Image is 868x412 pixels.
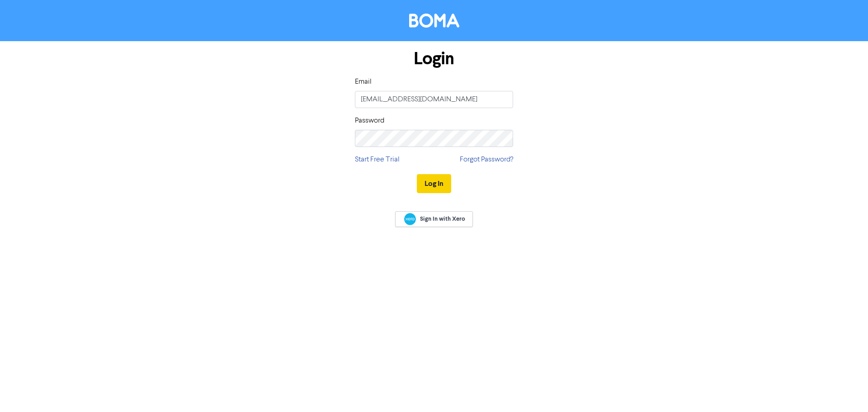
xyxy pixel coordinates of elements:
[404,213,416,225] img: Xero logo
[420,215,465,223] span: Sign In with Xero
[355,76,372,87] label: Email
[395,211,473,227] a: Sign In with Xero
[355,48,513,69] h1: Login
[409,14,459,28] img: BOMA Logo
[355,115,384,126] label: Password
[355,154,400,165] a: Start Free Trial
[417,174,451,193] button: Log In
[460,154,513,165] a: Forgot Password?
